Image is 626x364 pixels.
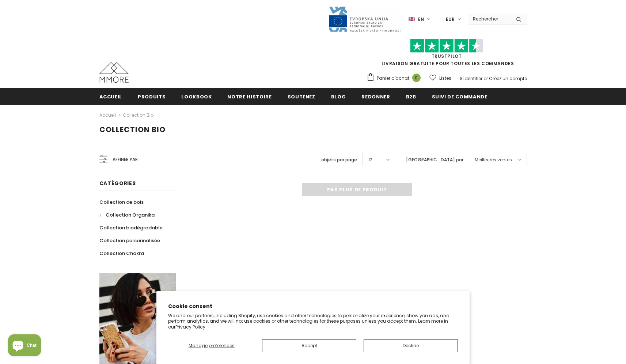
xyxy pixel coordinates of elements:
[429,72,451,85] a: Listes
[99,88,122,105] a: Accueil
[328,16,401,22] a: Javni Razpis
[406,93,416,100] span: B2B
[288,93,315,100] span: soutenez
[123,112,153,118] a: Collection Bio
[406,156,463,164] label: [GEOGRAPHIC_DATA] par
[331,88,346,105] a: Blog
[168,339,255,352] button: Manage preferences
[99,93,122,100] span: Accueil
[181,88,212,105] a: Lookbook
[99,247,144,260] a: Collection Chakra
[288,88,315,105] a: soutenez
[432,53,462,59] a: TrustPilot
[99,196,144,209] a: Collection de bois
[99,180,136,187] span: Catégories
[331,93,346,100] span: Blog
[99,199,144,206] span: Collection de bois
[361,88,390,105] a: Redonner
[475,156,512,164] span: Meilleures ventes
[364,339,458,352] button: Decline
[418,16,424,23] span: en
[99,209,155,221] a: Collection Organika
[432,88,487,105] a: Suivi de commande
[99,124,166,135] span: Collection Bio
[106,211,155,218] span: Collection Organika
[483,75,488,82] span: or
[168,313,458,330] p: We and our partners, including Shopify, use cookies and other technologies to personalize your ex...
[489,75,527,82] a: Créez un compte
[361,93,390,100] span: Redonner
[468,14,511,24] input: Search Site
[367,42,527,67] span: LIVRAISON GRATUITE POUR TOUTES LES COMMANDES
[99,237,160,244] span: Collection personnalisée
[113,155,138,164] span: Affiner par
[99,224,163,231] span: Collection biodégradable
[439,75,451,82] span: Listes
[409,16,415,22] img: i-lang-1.png
[99,250,144,257] span: Collection Chakra
[99,221,163,234] a: Collection biodégradable
[175,324,205,330] a: Privacy Policy
[367,73,424,84] a: Panier d'achat 0
[446,16,455,23] span: EUR
[99,62,129,83] img: Cas MMORE
[168,303,458,310] h2: Cookie consent
[99,111,116,120] a: Accueil
[227,88,272,105] a: Notre histoire
[138,93,166,100] span: Produits
[406,88,416,105] a: B2B
[227,93,272,100] span: Notre histoire
[181,93,212,100] span: Lookbook
[321,156,357,164] label: objets par page
[99,234,160,247] a: Collection personnalisée
[368,156,372,164] span: 12
[328,6,401,33] img: Javni Razpis
[377,75,409,82] span: Panier d'achat
[262,339,356,352] button: Accept
[432,93,487,100] span: Suivi de commande
[138,88,166,105] a: Produits
[460,75,482,82] a: S'identifier
[412,74,421,82] span: 0
[6,334,43,358] inbox-online-store-chat: Shopify online store chat
[410,39,483,53] img: Faites confiance aux étoiles pilotes
[189,342,235,349] span: Manage preferences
